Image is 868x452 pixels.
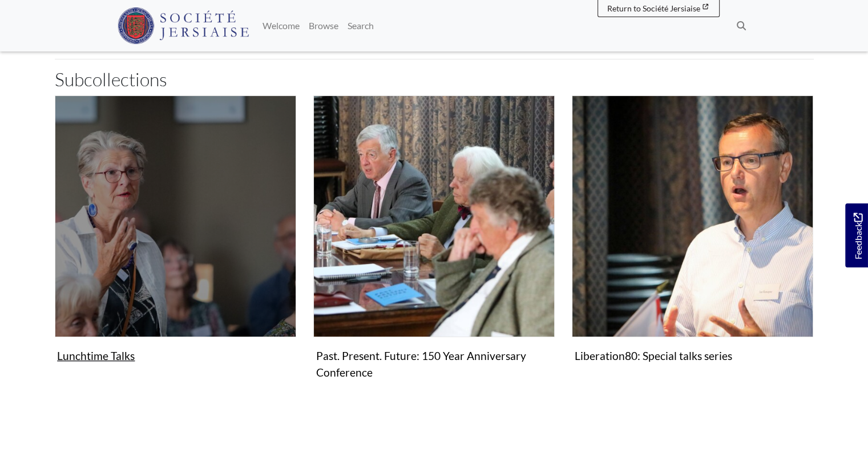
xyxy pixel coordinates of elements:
[572,95,813,337] img: Liberation80: Special talks series
[304,14,343,37] a: Browse
[55,69,814,90] h2: Subcollections
[313,95,555,384] a: Past. Present. Future: 150 Year Anniversary Conference Past. Present. Future: 150 Year Anniversar...
[55,95,296,337] img: Lunchtime Talks
[845,203,868,267] a: Would you like to provide feedback?
[563,95,822,401] div: Subcollection
[851,213,865,259] span: Feedback
[343,14,378,37] a: Search
[258,14,304,37] a: Welcome
[55,95,296,367] a: Lunchtime Talks Lunchtime Talks
[118,5,249,47] a: Société Jersiaise logo
[607,3,700,13] span: Return to Société Jersiaise
[313,95,555,337] img: Past. Present. Future: 150 Year Anniversary Conference
[118,7,249,44] img: Société Jersiaise
[46,95,305,401] div: Subcollection
[305,95,563,401] div: Subcollection
[572,95,813,367] a: Liberation80: Special talks series Liberation80: Special talks series
[55,95,814,415] section: Subcollections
